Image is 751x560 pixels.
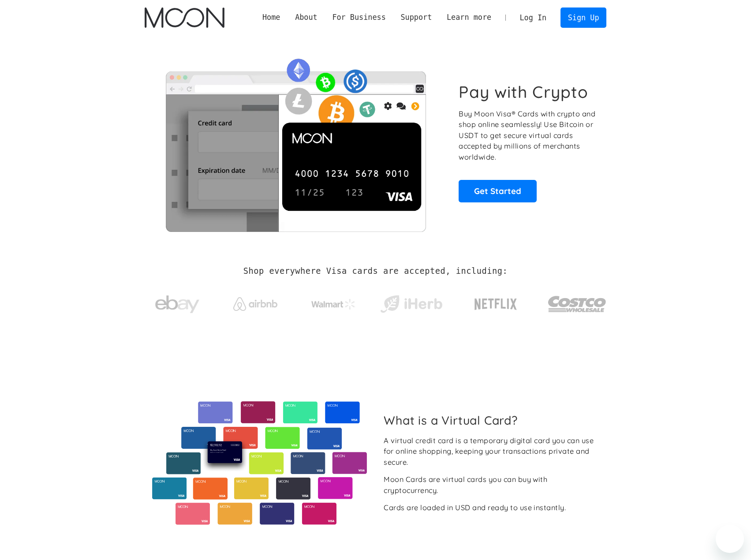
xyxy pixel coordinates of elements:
[384,502,566,513] div: Cards are loaded in USD and ready to use instantly.
[439,12,499,23] div: Learn more
[155,291,199,318] img: ebay
[300,290,366,314] a: Walmart
[378,284,444,320] a: iHerb
[378,293,444,316] img: iHerb
[384,435,599,468] div: A virtual credit card is a temporary digital card you can use for online shopping, keeping your t...
[384,474,599,496] div: Moon Cards are virtual cards you can buy with cryptocurrency.
[447,12,491,23] div: Learn more
[548,287,607,321] img: Costco
[145,7,224,28] a: home
[474,293,518,315] img: Netflix
[716,525,744,553] iframe: Button to launch messaging window
[222,288,288,315] a: Airbnb
[145,7,224,28] img: Moon Logo
[233,297,277,311] img: Airbnb
[288,12,325,23] div: About
[255,12,288,23] a: Home
[332,12,385,23] div: For Business
[393,12,439,23] div: Support
[512,8,554,27] a: Log In
[151,401,368,525] img: Virtual cards from Moon
[384,413,599,427] h2: What is a Virtual Card?
[400,12,432,23] div: Support
[243,266,508,276] h2: Shop everywhere Visa cards are accepted, including:
[295,12,318,23] div: About
[548,279,607,325] a: Costco
[145,282,210,323] a: ebay
[459,180,537,202] a: Get Started
[560,7,606,27] a: Sign Up
[459,82,588,102] h1: Pay with Crypto
[145,52,447,231] img: Moon Cards let you spend your crypto anywhere Visa is accepted.
[456,284,535,320] a: Netflix
[325,12,393,23] div: For Business
[311,299,355,310] img: Walmart
[459,108,597,163] p: Buy Moon Visa® Cards with crypto and shop online seamlessly! Use Bitcoin or USDT to get secure vi...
